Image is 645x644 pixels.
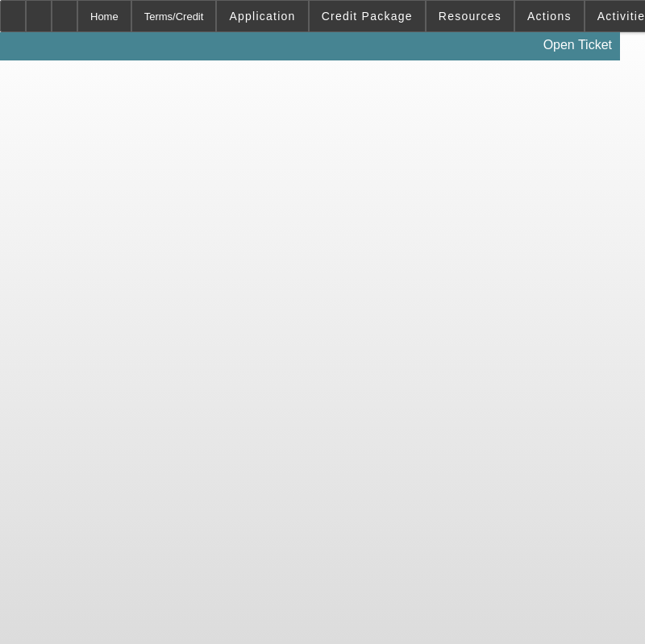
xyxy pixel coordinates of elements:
[427,1,514,31] button: Resources
[310,1,425,31] button: Credit Package
[527,10,572,23] span: Actions
[217,1,307,31] button: Application
[515,1,584,31] button: Actions
[439,10,501,23] span: Resources
[229,10,295,23] span: Application
[537,31,618,59] a: Open Ticket
[322,10,413,23] span: Credit Package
